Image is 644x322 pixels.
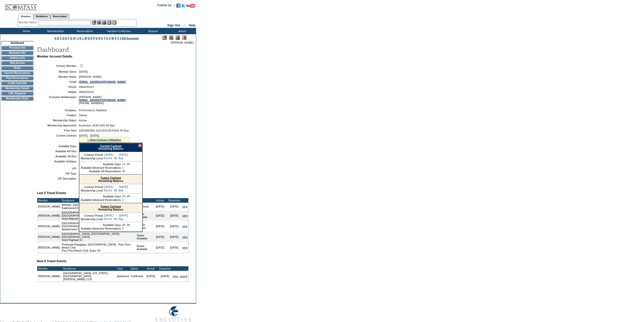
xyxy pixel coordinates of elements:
[182,225,188,228] a: view
[79,114,87,117] span: Owner
[79,109,107,112] span: Performance Radiator
[81,166,121,169] td: Available Advanced Reservations:
[182,246,188,249] a: view
[136,203,153,210] td: Advanced
[122,223,130,226] td: 20.00
[116,271,130,281] td: Advanced
[158,271,172,281] td: [DATE]
[50,14,69,19] a: Reservations
[1,66,33,70] td: Notes
[176,4,180,8] img: Become our fan on Facebook
[11,28,40,34] td: Home
[100,144,121,147] a: Current Contract
[122,37,139,40] a: ER Accounts
[79,80,126,83] a: [EMAIL_ADDRESS][DOMAIN_NAME]
[37,232,61,242] td: [PERSON_NAME]
[79,90,94,93] span: 2064233121
[39,96,77,105] td: Exclusive Ambassador:
[1,61,33,65] td: Web Access
[130,266,144,271] td: Status
[33,14,50,19] a: Residences
[37,210,61,221] td: [PERSON_NAME]
[39,75,77,78] td: Member Name:
[1,71,33,75] td: Current Reservations
[79,70,88,73] span: [DATE]
[79,134,99,137] span: [DATE] - [DATE]
[63,271,116,281] td: [GEOGRAPHIC_DATA], [US_STATE] - [GEOGRAPHIC_DATA] [PERSON_NAME] 1115
[82,37,84,40] a: L
[96,37,98,40] a: Q
[122,195,130,198] td: 20.00
[79,99,126,102] a: [EMAIL_ADDRESS][DOMAIN_NAME]
[79,75,101,78] span: [PERSON_NAME]
[77,37,79,40] a: J
[104,218,128,221] td: Elite 50 Day
[171,41,193,44] span: [PERSON_NAME]
[111,37,114,40] a: W
[39,63,77,68] td: Primary Member:
[79,203,142,213] div: Remaining Balance
[61,198,136,203] td: Residence
[97,20,101,25] img: View
[104,37,106,40] a: T
[102,20,106,25] img: Impersonate
[93,37,95,40] a: P
[106,37,108,40] a: U
[81,223,121,226] td: Available Days:
[167,210,181,221] td: [DATE]
[138,28,167,34] td: Reports
[99,28,138,34] td: Vacation Collection
[1,56,33,60] td: Address Info
[70,37,72,40] a: G
[104,157,128,160] td: Elite 50 Day
[39,85,77,88] td: Phone:
[104,153,128,156] td: [DATE] - [DATE]
[81,198,121,201] td: Available Advanced Reservations:
[81,163,121,166] td: Available Days:
[104,214,128,217] td: [DATE] - [DATE]
[136,198,153,203] td: Type
[136,232,153,242] td: Space Available
[107,20,111,25] img: Reservations
[39,124,77,127] td: Membership Agreement:
[136,210,153,221] td: Space Available
[79,37,81,40] a: K
[63,266,116,271] td: Residence
[79,119,87,122] span: Active
[68,37,70,40] a: F
[122,170,130,173] td: 99
[79,129,129,132] span: 225/325/425/-12.9,19.9,29.9 Elite 50 Day
[186,4,195,8] img: Subscribe to our YouTube Channel
[39,114,77,117] td: Position:
[122,198,130,201] td: 2
[189,24,195,27] a: Help
[1,76,33,80] td: Past Reservations
[61,242,136,253] td: Peninsula Papagayo, [GEOGRAPHIC_DATA] - Poro Poro Beach Club Poro Poro Beach Club Jicaro 18
[153,232,167,242] td: [DATE]
[117,37,119,40] a: Y
[112,20,116,25] img: b_calculator.gif
[81,189,103,192] td: Membership Level:
[39,70,77,73] td: Member Since:
[109,37,111,40] a: V
[182,205,188,208] a: view
[120,37,121,40] a: Z
[39,167,77,170] td: VIP:
[182,235,188,238] a: view
[37,221,61,232] td: [PERSON_NAME]
[101,176,121,179] a: Future Contract
[104,189,128,192] td: Elite 50 Day
[37,266,61,271] td: Member
[116,266,130,271] td: Type
[1,81,33,85] td: Credit Card Info
[157,3,175,9] td: Follow Us ::
[181,5,185,8] a: Follow us on Twitter
[1,86,33,90] td: Membership Details
[81,157,103,160] td: Membership Level:
[1,91,33,96] td: CWL Requests
[176,35,180,40] img: Impersonate
[180,275,188,278] a: cancel
[81,218,103,221] td: Membership Level:
[90,37,92,40] a: O
[81,170,121,173] td: Available SA Reservations:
